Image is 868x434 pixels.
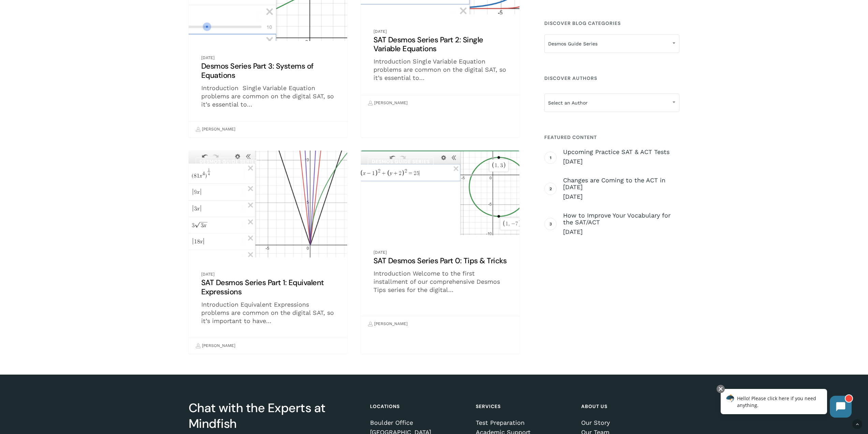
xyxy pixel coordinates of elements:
[563,177,679,201] a: Changes are Coming to the ACT in [DATE] [DATE]
[544,94,679,112] span: Select an Author
[368,97,408,109] a: [PERSON_NAME]
[563,177,679,191] span: Changes are Coming to the ACT in [DATE]
[545,37,679,51] span: Desmos Guide Series
[370,419,466,426] a: Boulder Office
[195,157,262,166] a: Desmos Guide Series
[581,400,677,412] h4: About Us
[368,157,434,166] a: Desmos Guide Series
[581,419,677,426] a: Our Story
[544,17,679,29] h4: Discover Blog Categories
[563,212,679,236] a: How to Improve Your Vocabulary for the SAT/ACT [DATE]
[563,193,679,201] span: [DATE]
[545,96,679,110] span: Select an Author
[370,400,466,412] h4: Locations
[563,212,679,226] span: How to Improve Your Vocabulary for the SAT/ACT
[196,124,235,135] a: [PERSON_NAME]
[713,383,858,424] iframe: Chatbot
[563,149,679,155] span: Upcoming Practice SAT & ACT Tests
[544,34,679,53] span: Desmos Guide Series
[476,419,572,426] a: Test Preparation
[563,228,679,236] span: [DATE]
[368,318,408,330] a: [PERSON_NAME]
[476,400,572,412] h4: Services
[563,157,679,166] span: [DATE]
[189,400,361,432] h3: Chat with the Experts at Mindfish
[544,72,679,84] h4: Discover Authors
[196,340,235,352] a: [PERSON_NAME]
[563,149,679,166] a: Upcoming Practice SAT & ACT Tests [DATE]
[544,131,679,143] h4: Featured Content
